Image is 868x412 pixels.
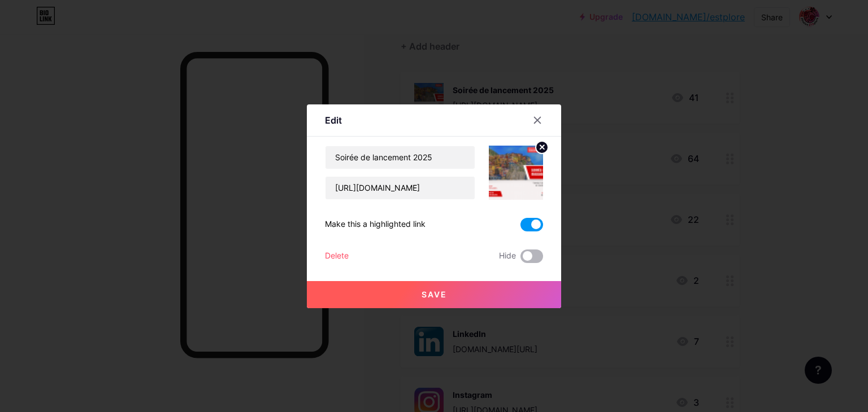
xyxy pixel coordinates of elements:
[422,290,447,299] span: Save
[325,177,475,199] input: URL
[307,281,561,308] button: Save
[499,249,516,263] span: Hide
[325,146,475,169] input: Title
[325,113,342,127] div: Edit
[325,249,349,263] div: Delete
[325,218,426,231] div: Make this a highlighted link
[489,146,543,200] img: link_thumbnail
